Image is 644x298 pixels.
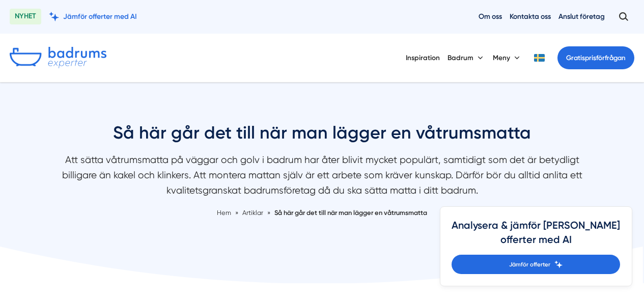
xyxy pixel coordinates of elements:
span: » [267,208,270,218]
span: Jämför offerter [509,260,550,269]
img: Badrumsexperter.se logotyp [10,47,106,68]
h1: Så här går det till när man lägger en våtrumsmatta [52,121,592,152]
button: Meny [493,45,522,70]
span: » [235,208,238,218]
a: Hem [217,209,231,216]
h4: Analysera & jämför [PERSON_NAME] offerter med AI [452,219,620,255]
nav: Breadcrumb [52,208,592,218]
a: Jämför offerter med AI [49,12,137,21]
a: Om oss [479,12,502,21]
a: Jämför offerter [452,255,620,274]
span: NYHET [10,9,41,24]
span: Artiklar [242,209,263,216]
a: Inspiration [406,45,440,70]
button: Badrum [447,45,485,70]
span: Jämför offerter med AI [63,12,137,21]
a: Så här går det till när man lägger en våtrumsmatta [274,209,427,216]
p: Att sätta våtrumsmatta på väggar och golv i badrum har åter blivit mycket populärt, samtidigt som... [52,152,592,203]
a: Anslut företag [558,12,605,21]
a: Gratisprisförfrågan [557,46,634,69]
span: Gratis [566,54,585,62]
a: Artiklar [242,209,265,216]
a: Kontakta oss [510,12,551,21]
